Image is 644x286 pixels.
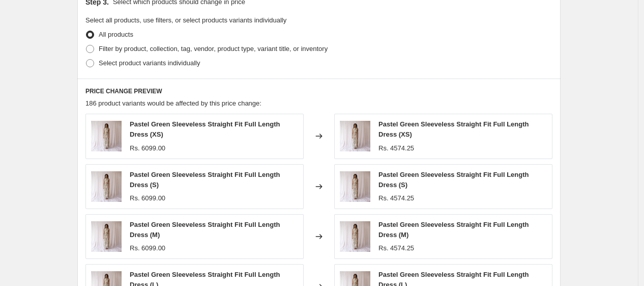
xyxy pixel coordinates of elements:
[130,143,165,153] div: Rs. 6099.00
[378,120,529,138] span: Pastel Green Sleeveless Straight Fit Full Length Dress (XS)
[85,87,552,95] h6: PRICE CHANGE PREVIEW
[378,221,529,239] span: Pastel Green Sleeveless Straight Fit Full Length Dress (M)
[130,171,280,189] span: Pastel Green Sleeveless Straight Fit Full Length Dress (S)
[130,193,165,203] div: Rs. 6099.00
[130,221,280,239] span: Pastel Green Sleeveless Straight Fit Full Length Dress (M)
[99,31,133,38] span: All products
[85,99,261,107] span: 186 product variants would be affected by this price change:
[91,171,122,202] img: CLEOPATRA-1_80x.jpg
[99,59,200,67] span: Select product variants individually
[130,120,280,138] span: Pastel Green Sleeveless Straight Fit Full Length Dress (XS)
[340,221,370,252] img: CLEOPATRA-1_80x.jpg
[85,16,286,24] span: Select all products, use filters, or select products variants individually
[378,171,529,189] span: Pastel Green Sleeveless Straight Fit Full Length Dress (S)
[130,243,165,253] div: Rs. 6099.00
[378,143,414,153] div: Rs. 4574.25
[91,221,122,252] img: CLEOPATRA-1_80x.jpg
[91,121,122,151] img: CLEOPATRA-1_80x.jpg
[378,193,414,203] div: Rs. 4574.25
[99,45,328,53] span: Filter by product, collection, tag, vendor, product type, variant title, or inventory
[340,171,370,202] img: CLEOPATRA-1_80x.jpg
[340,121,370,151] img: CLEOPATRA-1_80x.jpg
[378,243,414,253] div: Rs. 4574.25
